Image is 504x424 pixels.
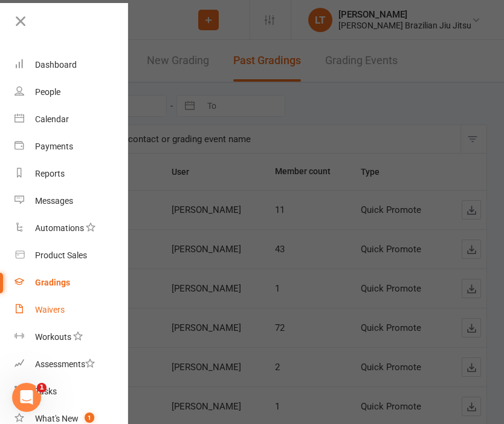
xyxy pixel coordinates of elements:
div: Automations [35,223,84,233]
a: Assessments [15,351,129,378]
div: Tasks [35,386,57,396]
iframe: Intercom live chat [12,383,41,412]
div: People [35,87,60,97]
div: Assessments [35,359,95,369]
a: Calendar [15,106,129,133]
div: Payments [35,142,73,151]
a: Gradings [15,269,129,296]
a: Product Sales [15,242,129,269]
div: Calendar [35,114,69,124]
a: Dashboard [15,51,129,79]
a: Tasks [15,378,129,405]
div: Waivers [35,305,65,315]
a: Reports [15,160,129,188]
div: Workouts [35,332,71,342]
div: Gradings [35,278,70,287]
span: 1 [85,413,94,423]
span: 1 [37,383,47,393]
div: Dashboard [35,60,77,70]
div: What's New [35,414,79,423]
a: People [15,79,129,106]
div: Product Sales [35,250,87,260]
a: Payments [15,133,129,160]
a: Automations [15,215,129,242]
div: Reports [35,169,65,178]
a: Waivers [15,296,129,324]
a: Workouts [15,324,129,351]
div: Messages [35,196,73,206]
a: Messages [15,188,129,215]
